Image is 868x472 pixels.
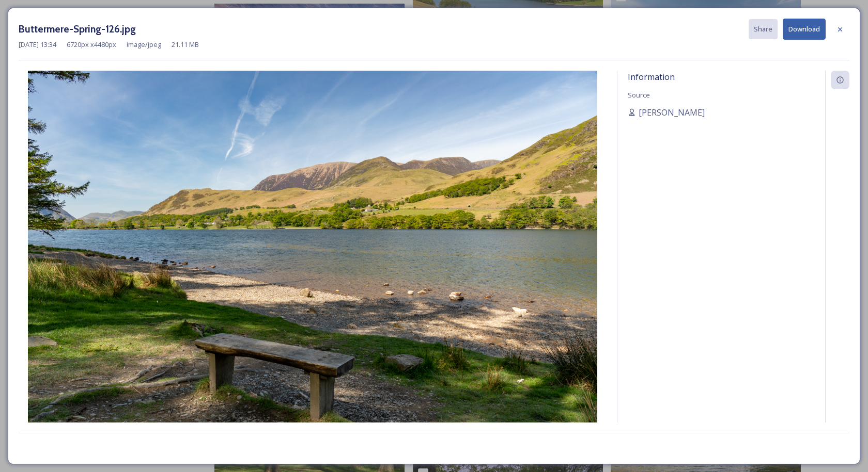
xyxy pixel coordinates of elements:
button: Share [749,19,778,39]
span: [PERSON_NAME] [639,106,705,119]
span: 21.11 MB [172,40,199,50]
button: Download [783,19,826,40]
span: [DATE] 13:34 [19,40,56,50]
span: 6720 px x 4480 px [67,40,116,50]
img: Buttermere-Spring-126.jpg [19,71,607,450]
h3: Buttermere-Spring-126.jpg [19,22,136,37]
span: image/jpeg [127,40,161,50]
span: Information [628,71,675,83]
span: Source [628,90,650,100]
